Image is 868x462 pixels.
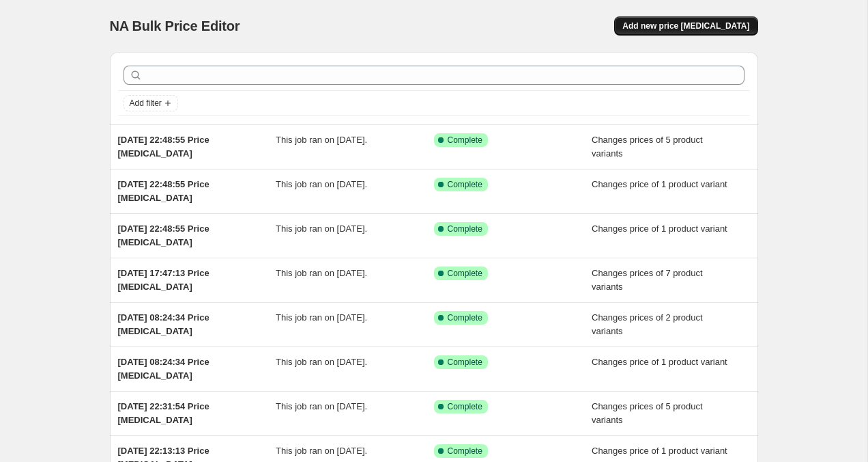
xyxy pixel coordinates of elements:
[592,312,703,336] span: Changes prices of 2 product variants
[448,179,482,190] span: Complete
[276,401,367,411] span: This job ran on [DATE].
[118,223,209,247] span: [DATE] 22:48:55 Price [MEDICAL_DATA]
[448,357,482,368] span: Complete
[118,179,209,203] span: [DATE] 22:48:55 Price [MEDICAL_DATA]
[592,401,703,425] span: Changes prices of 5 product variants
[448,223,482,234] span: Complete
[622,21,749,31] span: Add new price [MEDICAL_DATA]
[592,357,727,367] span: Changes price of 1 product variant
[276,312,367,323] span: This job ran on [DATE].
[592,179,727,189] span: Changes price of 1 product variant
[118,312,209,336] span: [DATE] 08:24:34 Price [MEDICAL_DATA]
[276,223,367,234] span: This job ran on [DATE].
[614,16,757,36] button: Add new price [MEDICAL_DATA]
[448,268,482,279] span: Complete
[276,357,367,367] span: This job ran on [DATE].
[124,95,178,111] button: Add filter
[448,446,482,457] span: Complete
[592,135,703,159] span: Changes prices of 5 product variants
[118,357,209,381] span: [DATE] 08:24:34 Price [MEDICAL_DATA]
[118,268,209,292] span: [DATE] 17:47:13 Price [MEDICAL_DATA]
[592,446,727,456] span: Changes price of 1 product variant
[276,179,367,189] span: This job ran on [DATE].
[118,401,209,425] span: [DATE] 22:31:54 Price [MEDICAL_DATA]
[448,135,482,146] span: Complete
[130,98,162,109] span: Add filter
[118,135,209,159] span: [DATE] 22:48:55 Price [MEDICAL_DATA]
[276,135,367,145] span: This job ran on [DATE].
[276,446,367,456] span: This job ran on [DATE].
[592,268,703,292] span: Changes prices of 7 product variants
[592,223,727,234] span: Changes price of 1 product variant
[276,268,367,278] span: This job ran on [DATE].
[448,401,482,412] span: Complete
[110,18,240,33] span: NA Bulk Price Editor
[448,312,482,323] span: Complete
